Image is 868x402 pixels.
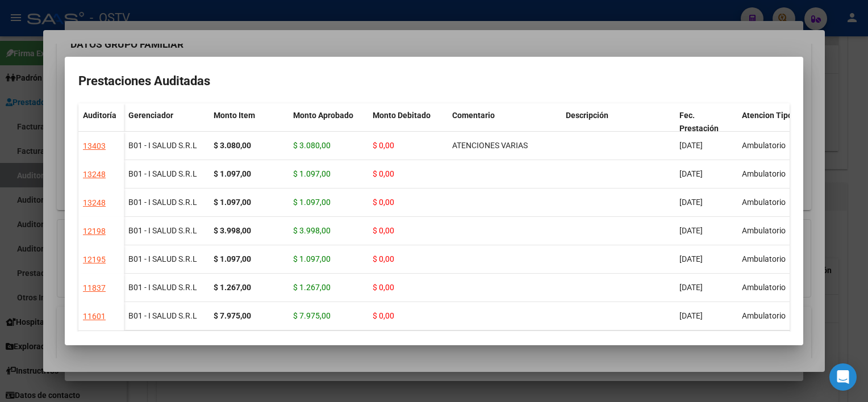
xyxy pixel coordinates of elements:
strong: $ 1.267,00 [214,283,251,292]
div: 12198 [83,225,106,238]
span: Descripción [566,111,608,120]
span: B01 - I SALUD S.R.L [128,283,197,292]
datatable-header-cell: Comentario [448,103,561,151]
span: Monto Aprobado [293,111,353,120]
datatable-header-cell: Fec. Prestación [675,103,737,151]
span: Atencion Tipo [742,111,792,120]
strong: $ 1.097,00 [214,169,251,178]
span: $ 0,00 [373,311,394,320]
span: Gerenciador [128,111,173,120]
span: B01 - I SALUD S.R.L [128,311,197,320]
span: [DATE] [679,311,703,320]
strong: $ 1.097,00 [214,198,251,207]
datatable-header-cell: Monto Item [209,103,289,151]
datatable-header-cell: Atencion Tipo [737,103,800,151]
span: $ 1.097,00 [293,254,331,263]
span: B01 - I SALUD S.R.L [128,198,197,207]
span: $ 0,00 [373,254,394,263]
span: Monto Item [214,111,255,120]
span: Monto Debitado [373,111,431,120]
span: [DATE] [679,226,703,235]
datatable-header-cell: Monto Debitado [368,103,448,151]
span: B01 - I SALUD S.R.L [128,254,197,263]
div: 12195 [83,253,106,266]
span: Ambulatorio [742,283,786,292]
span: B01 - I SALUD S.R.L [128,226,197,235]
span: $ 0,00 [373,226,394,235]
span: Ambulatorio [742,226,786,235]
span: [DATE] [679,283,703,292]
strong: $ 1.097,00 [214,254,251,263]
strong: $ 3.080,00 [214,141,251,150]
span: [DATE] [679,198,703,207]
div: 7 total [78,331,790,359]
span: B01 - I SALUD S.R.L [128,169,197,178]
div: Open Intercom Messenger [829,363,857,391]
span: Fec. Prestación [679,111,719,133]
span: $ 0,00 [373,141,394,150]
span: [DATE] [679,141,703,150]
span: Comentario [452,111,495,120]
span: $ 3.080,00 [293,141,331,150]
span: $ 0,00 [373,169,394,178]
span: $ 3.998,00 [293,226,331,235]
span: $ 1.267,00 [293,283,331,292]
span: [DATE] [679,169,703,178]
span: Ambulatorio [742,198,786,207]
span: ATENCIONES VARIAS [452,141,528,150]
div: 11837 [83,282,106,295]
div: 13403 [83,140,106,153]
div: 13248 [83,196,106,210]
span: $ 0,00 [373,198,394,207]
datatable-header-cell: Descripción [561,103,675,151]
span: [DATE] [679,254,703,263]
span: $ 0,00 [373,283,394,292]
span: Ambulatorio [742,254,786,263]
span: $ 1.097,00 [293,198,331,207]
h2: Prestaciones Auditadas [78,70,790,92]
div: 11601 [83,310,106,323]
datatable-header-cell: Monto Aprobado [289,103,368,151]
datatable-header-cell: Gerenciador [124,103,209,151]
span: Ambulatorio [742,169,786,178]
strong: $ 3.998,00 [214,226,251,235]
datatable-header-cell: Auditoría [78,103,124,151]
span: Ambulatorio [742,311,786,320]
div: 13248 [83,168,106,181]
span: Ambulatorio [742,141,786,150]
span: $ 7.975,00 [293,311,331,320]
strong: $ 7.975,00 [214,311,251,320]
span: B01 - I SALUD S.R.L [128,141,197,150]
span: Auditoría [83,111,116,120]
span: $ 1.097,00 [293,169,331,178]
